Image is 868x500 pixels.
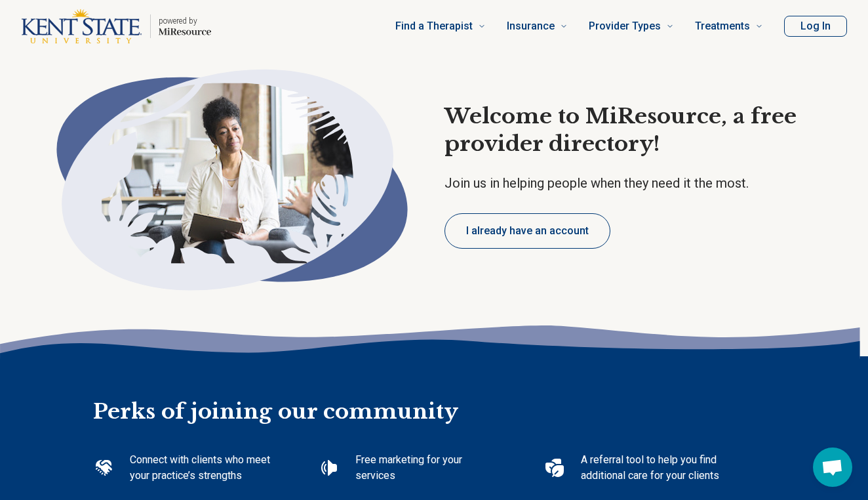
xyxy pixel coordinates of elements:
p: Connect with clients who meet your practice’s strengths [130,452,277,484]
h2: Perks of joining our community [93,356,775,426]
h1: Welcome to MiResource, a free provider directory! [444,103,833,157]
p: powered by [159,16,211,26]
span: Find a Therapist [395,17,473,35]
button: Log In [784,16,847,37]
a: Home page [21,5,211,47]
p: Join us in helping people when they need it the most. [444,174,833,192]
span: Provider Types [589,17,661,35]
div: Open chat [813,448,852,487]
span: Insurance [507,17,555,35]
span: Treatments [695,17,750,35]
p: Free marketing for your services [355,452,502,484]
p: A referral tool to help you find additional care for your clients [581,452,728,484]
button: I already have an account [444,213,610,249]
